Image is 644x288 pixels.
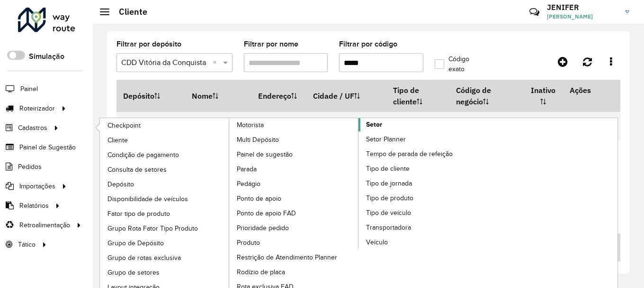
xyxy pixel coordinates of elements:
label: Filtrar por código [339,38,397,50]
span: Condição de pagamento [107,150,179,160]
a: Produto [229,235,359,250]
a: Contato Rápido [524,2,545,22]
span: Painel [20,84,38,94]
label: Simulação [29,51,64,62]
a: Setor Planner [358,132,488,146]
a: Ponto de apoio FAD [229,206,359,220]
a: Consulta de setores [100,162,230,177]
a: Prioridade pedido [229,221,359,235]
span: Grupo Rota Fator Tipo Produto [107,223,198,233]
a: Rodízio de placa [229,265,359,279]
a: Restrição de Atendimento Planner [229,250,359,264]
a: Tempo de parada de refeição [358,147,488,161]
span: Setor [366,120,382,130]
td: 67142003 [450,112,523,140]
h3: JENIFER [547,3,618,12]
span: Tipo de jornada [366,178,412,188]
td: 9 - Difícil acesso [387,112,450,140]
span: Disponibilidade de veículos [107,194,188,204]
a: Multi Depósito [229,132,359,147]
span: Restrição de Atendimento Planner [237,252,337,262]
a: Grupo Rota Fator Tipo Produto [100,221,230,235]
label: Filtrar por nome [244,38,298,50]
span: Tático [18,240,36,250]
a: Cliente [100,133,230,147]
span: Grupo de rotas exclusiva [107,253,181,263]
span: Prioridade pedido [237,223,289,233]
span: Veículo [366,237,388,247]
th: Código de negócio [450,80,523,112]
span: Parada [237,164,257,174]
span: Relatórios [19,201,49,211]
th: Nome [185,80,252,112]
span: Ponto de apoio FAD [237,208,296,218]
th: Inativo [523,80,563,112]
a: Grupo de Depósito [100,236,230,250]
a: Tipo de jornada [358,176,488,190]
span: Clear all [213,57,221,68]
span: Consulta de setores [107,165,167,175]
span: Multi Depósito [237,135,279,145]
span: Grupo de setores [107,268,160,278]
label: Filtrar por depósito [116,38,181,50]
th: Depósito [116,80,185,112]
td: CORREIA LEITE 29 [252,112,306,140]
span: Retroalimentação [19,220,70,230]
a: Fator tipo de produto [100,206,230,221]
a: Parada [229,162,359,176]
a: Veículo [358,235,488,249]
h2: Cliente [109,7,147,17]
span: Painel de Sugestão [19,142,76,152]
span: Transportadora [366,223,411,232]
a: Condição de pagamento [100,148,230,162]
a: Tipo de veículo [358,205,488,220]
span: Tempo de parada de refeição [366,149,453,159]
th: Tipo de cliente [387,80,450,112]
th: Cidade / UF [306,80,387,112]
a: Tipo de produto [358,191,488,205]
span: Painel de sugestão [237,149,293,159]
span: Cadastros [18,123,47,133]
span: Tipo de cliente [366,164,410,174]
span: Grupo de Depósito [107,238,164,248]
span: Importações [19,181,55,191]
a: Transportadora [358,220,488,234]
th: Ações [563,80,620,100]
td: VITORIA DA CONQUISTA / BA [306,112,387,140]
span: Produto [237,238,260,248]
a: Grupo de setores [100,265,230,279]
span: Roteirizador [19,103,55,113]
span: Checkpoint [107,121,141,130]
span: Cliente [107,135,128,145]
a: Checkpoint [100,118,230,132]
span: Tipo de produto [366,193,413,203]
span: Tipo de veículo [366,208,411,218]
span: Rodízio de placa [237,267,285,277]
span: Motorista [237,120,264,130]
th: Endereço [252,80,306,112]
td: ATACADaO DO CEREAIS [185,112,252,140]
a: Ponto de apoio [229,191,359,205]
span: Depósito [107,179,134,189]
span: Setor Planner [366,134,406,144]
a: Disponibilidade de veículos [100,192,230,206]
span: Ponto de apoio [237,194,281,204]
label: Código exato [435,54,487,74]
span: Fator tipo de produto [107,209,170,219]
a: Tipo de cliente [358,161,488,176]
a: Pedágio [229,177,359,191]
span: Pedidos [18,162,42,172]
td: CDD Vitória da Conquista [116,112,185,140]
a: Grupo de rotas exclusiva [100,251,230,265]
span: [PERSON_NAME] [547,12,618,21]
a: Depósito [100,177,230,191]
span: Pedágio [237,179,260,189]
a: Painel de sugestão [229,147,359,161]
